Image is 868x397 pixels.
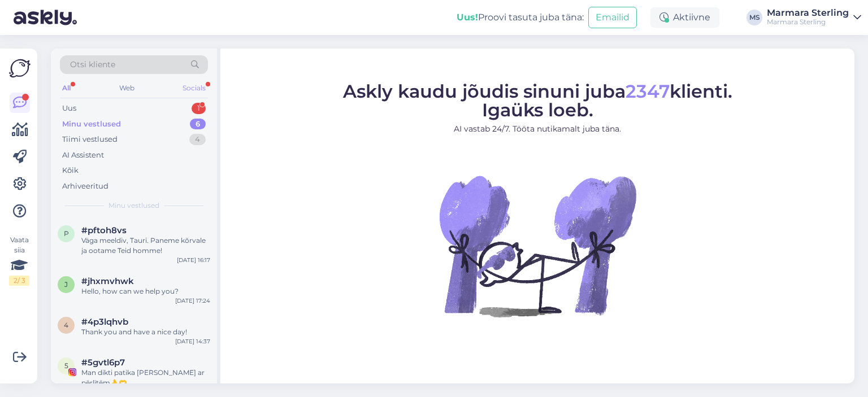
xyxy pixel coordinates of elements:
div: Socials [180,81,208,95]
div: Marmara Sterling [767,8,849,18]
div: Kõik [62,165,79,176]
div: 6 [190,119,206,130]
button: Emailid [588,7,637,28]
span: 4 [64,321,68,329]
div: Arhiveeritud [62,181,108,192]
b: Uus! [457,12,478,23]
div: Hello, how can we help you? [81,286,210,296]
div: AI Assistent [62,150,104,161]
span: j [64,280,68,289]
div: Thank you and have a nice day! [81,327,210,337]
div: [DATE] 17:24 [175,296,210,305]
div: 1 [192,103,206,114]
a: Marmara SterlingMarmara Sterling [767,8,861,27]
div: Vaata siia [9,235,29,286]
span: Otsi kliente [70,59,115,71]
div: 2 / 3 [9,276,29,286]
div: Uus [62,103,76,114]
div: Väga meeldiv, Tauri. Paneme kõrvale ja ootame Teid homme! [81,235,210,256]
div: [DATE] 16:17 [177,256,210,264]
span: #5gvtl6p7 [81,357,125,368]
div: Web [117,81,137,95]
span: 5 [64,361,68,370]
span: 2347 [626,80,670,102]
span: #4p3lqhvb [81,317,128,327]
div: 4 [189,134,206,145]
div: Minu vestlused [62,119,121,130]
div: All [60,81,73,95]
div: [DATE] 14:37 [175,337,210,346]
p: AI vastab 24/7. Tööta nutikamalt juba täna. [343,123,732,135]
span: #jhxmvhwk [81,276,134,286]
div: Man dikti patika [PERSON_NAME] ar pērlītēm👌🫶 [81,368,210,388]
div: Marmara Sterling [767,18,849,27]
div: MS [747,10,762,25]
div: Tiimi vestlused [62,134,118,145]
div: Proovi tasuta juba täna: [457,11,584,24]
img: No Chat active [436,144,639,347]
span: #pftoh8vs [81,225,127,235]
span: Minu vestlused [108,200,159,211]
img: Askly Logo [9,58,31,79]
div: Aktiivne [650,7,719,28]
span: Askly kaudu jõudis sinuni juba klienti. Igaüks loeb. [343,80,732,121]
span: p [64,229,69,238]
